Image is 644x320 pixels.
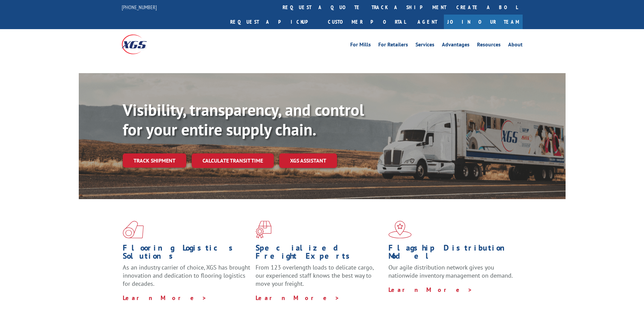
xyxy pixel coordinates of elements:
a: Learn More > [256,294,340,302]
a: Resources [477,42,501,49]
a: Learn More > [123,294,207,302]
a: Agent [411,15,444,29]
a: Join Our Team [444,15,523,29]
a: Track shipment [123,153,186,168]
a: Customer Portal [323,15,411,29]
a: Services [415,42,434,49]
a: For Mills [350,42,371,49]
span: As an industry carrier of choice, XGS has brought innovation and dedication to flooring logistics... [123,263,250,287]
h1: Specialized Freight Experts [256,244,383,263]
span: Our agile distribution network gives you nationwide inventory management on demand. [388,263,513,279]
a: XGS ASSISTANT [279,153,337,168]
a: For Retailers [378,42,408,49]
a: Calculate transit time [192,153,274,168]
a: [PHONE_NUMBER] [122,4,157,10]
img: xgs-icon-flagship-distribution-model-red [388,221,412,238]
a: About [508,42,523,49]
a: Learn More > [388,286,473,294]
img: xgs-icon-total-supply-chain-intelligence-red [123,221,144,238]
b: Visibility, transparency, and control for your entire supply chain. [123,99,364,140]
p: From 123 overlength loads to delicate cargo, our experienced staff knows the best way to move you... [256,263,383,294]
a: Request a pickup [225,15,323,29]
a: Advantages [442,42,470,49]
h1: Flagship Distribution Model [388,244,516,263]
h1: Flooring Logistics Solutions [123,244,251,263]
img: xgs-icon-focused-on-flooring-red [256,221,271,238]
